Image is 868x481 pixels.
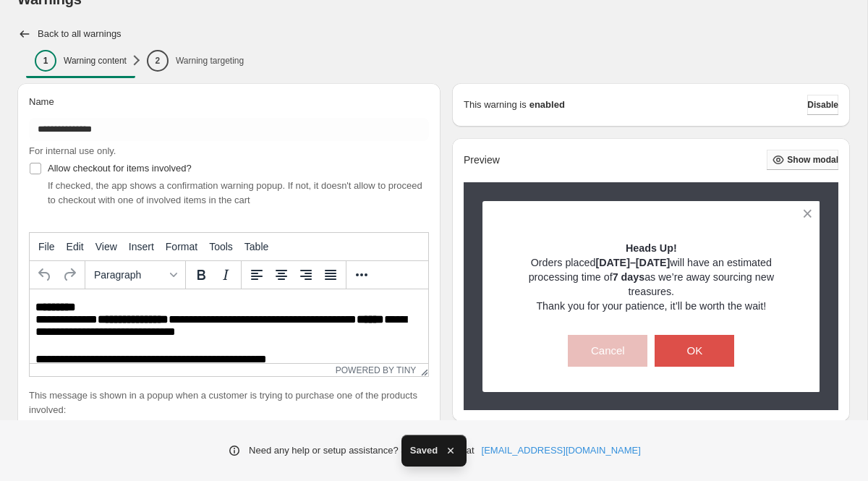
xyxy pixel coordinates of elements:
[568,335,647,367] button: Cancel
[38,28,122,40] h2: Back to all warnings
[35,50,56,72] div: 1
[416,364,428,376] div: Resize
[30,289,428,363] iframe: Rich Text Area
[209,241,233,252] span: Tools
[6,12,393,77] body: Rich Text Area. Press ALT-0 for help.
[33,263,57,287] button: Undo
[464,154,500,166] h2: Preview
[336,365,417,375] a: Powered by Tiny
[482,443,641,458] a: [EMAIL_ADDRESS][DOMAIN_NAME]
[29,145,116,156] span: For internal use only.
[176,55,244,67] p: Warning targeting
[807,99,838,111] span: Disable
[529,98,565,112] strong: enabled
[244,241,268,252] span: Table
[767,150,838,170] button: Show modal
[349,263,374,287] button: More...
[294,263,318,287] button: Align right
[189,263,213,287] button: Bold
[29,388,429,417] p: This message is shown in a popup when a customer is trying to purchase one of the products involved:
[410,443,438,458] span: Saved
[269,263,294,287] button: Align center
[787,154,838,166] span: Show modal
[508,241,795,299] p: Orders placed will have an estimated processing time of as we’re away sourcing new treasures.
[213,263,238,287] button: Italic
[508,299,795,313] p: Thank you for your patience, it’ll be worth the wait!
[129,241,154,252] span: Insert
[94,269,165,281] span: Paragraph
[147,50,169,72] div: 2
[596,257,671,268] strong: [DATE]–[DATE]
[67,241,84,252] span: Edit
[48,180,422,205] span: If checked, the app shows a confirmation warning popup. If not, it doesn't allow to proceed to ch...
[244,263,269,287] button: Align left
[166,241,197,252] span: Format
[95,241,117,252] span: View
[655,335,734,367] button: OK
[318,263,343,287] button: Justify
[88,263,182,287] button: Formats
[613,271,645,283] strong: 7 days
[626,242,677,254] strong: Heads Up!
[48,163,192,174] span: Allow checkout for items involved?
[57,263,82,287] button: Redo
[29,96,54,107] span: Name
[464,98,527,112] p: This warning is
[807,95,838,115] button: Disable
[64,55,127,67] p: Warning content
[38,241,55,252] span: File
